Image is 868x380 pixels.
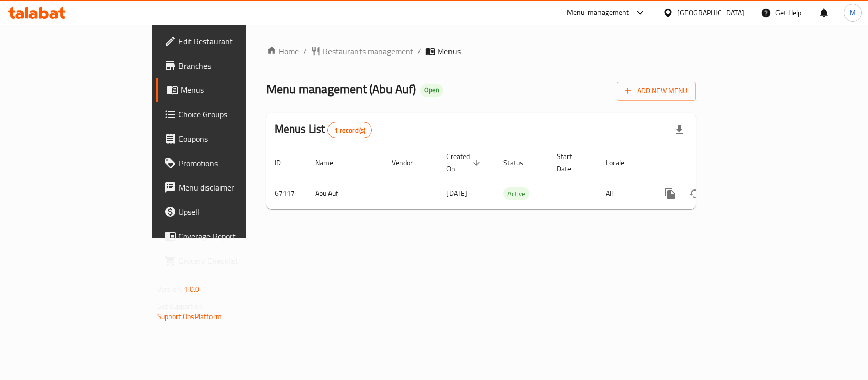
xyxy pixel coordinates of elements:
[327,122,372,138] div: Total records count
[606,156,638,169] span: Locale
[850,7,856,18] span: M
[682,181,707,206] button: Change Status
[667,118,692,142] div: Export file
[275,156,294,169] span: ID
[597,178,650,209] td: All
[156,175,297,200] a: Menu disclaimer
[156,224,297,248] a: Coverage Report
[178,230,289,242] span: Coverage Report
[178,108,289,120] span: Choice Groups
[266,78,416,101] span: Menu management ( Abu Auf )
[567,7,630,19] div: Menu-management
[446,186,467,200] span: [DATE]
[328,125,371,135] span: 1 record(s)
[617,82,696,101] button: Add New Menu
[178,133,289,145] span: Coupons
[275,121,372,138] h2: Menus List
[677,7,744,18] div: [GEOGRAPHIC_DATA]
[392,156,426,169] span: Vendor
[156,78,297,102] a: Menus
[311,45,413,57] a: Restaurants management
[178,157,289,169] span: Promotions
[549,178,597,209] td: -
[184,282,199,296] span: 1.0.0
[156,102,297,126] a: Choice Groups
[420,86,443,94] span: Open
[417,45,421,57] li: /
[178,59,289,72] span: Branches
[157,310,222,323] a: Support.OpsPlatform
[181,84,289,96] span: Menus
[503,188,529,200] span: Active
[156,29,297,53] a: Edit Restaurant
[303,45,307,57] li: /
[437,45,461,57] span: Menus
[446,150,483,175] span: Created On
[157,282,182,296] span: Version:
[178,206,289,218] span: Upsell
[178,255,289,267] span: Grocery Checklist
[650,147,764,178] th: Actions
[266,147,764,209] table: enhanced table
[315,156,346,169] span: Name
[625,85,687,98] span: Add New Menu
[503,156,536,169] span: Status
[266,45,696,57] nav: breadcrumb
[178,181,289,194] span: Menu disclaimer
[557,150,585,175] span: Start Date
[156,53,297,78] a: Branches
[156,126,297,151] a: Coupons
[503,187,529,200] div: Active
[307,178,383,209] td: Abu Auf
[156,200,297,224] a: Upsell
[178,35,289,47] span: Edit Restaurant
[156,151,297,175] a: Promotions
[420,84,443,97] div: Open
[323,45,413,57] span: Restaurants management
[157,300,204,313] span: Get support on:
[658,181,682,206] button: more
[156,248,297,273] a: Grocery Checklist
